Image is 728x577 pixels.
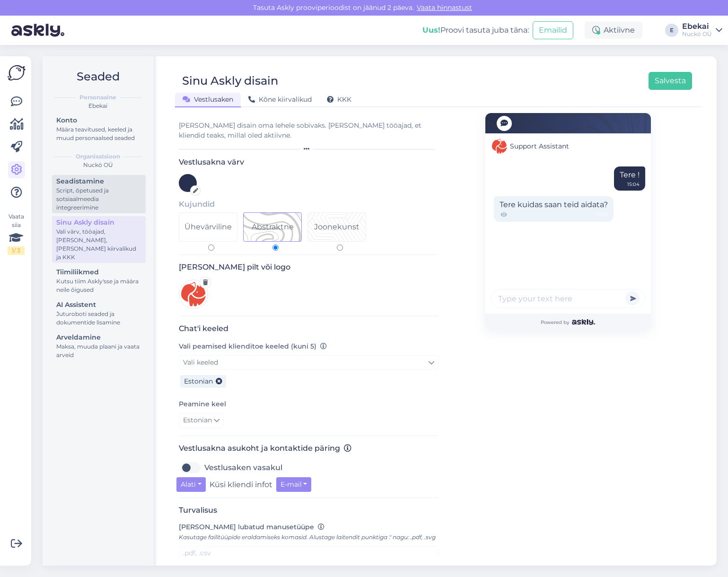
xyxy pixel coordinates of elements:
[56,342,141,359] div: Maksa, muuda plaani ja vaata arveid
[56,125,141,142] div: Määra teavitused, keeled ja muud personaalsed seaded
[184,377,213,385] span: Estonian
[56,300,141,310] div: AI Assistent
[596,210,608,219] span: 15:05
[50,68,146,86] h2: Seaded
[179,399,226,409] label: Peamine keel
[179,506,439,515] h3: Turvalisus
[252,221,294,233] div: Abstraktne
[52,114,146,144] a: KontoMäära teavitused, keeled ja muud personaalsed seaded
[665,24,678,37] div: E
[414,3,475,12] a: Vaata hinnastust
[56,332,141,342] div: Arveldamine
[56,115,141,125] div: Konto
[179,157,439,166] h3: Vestlusakna värv
[585,22,642,39] div: Aktiivne
[52,175,146,213] a: SeadistamineScript, õpetused ja sotsiaalmeedia integreerimine
[52,331,146,361] a: ArveldamineMaksa, muuda plaani ja vaata arveid
[179,523,314,531] span: [PERSON_NAME] lubatud manusetüüpe
[208,245,214,251] input: Ühevärviline
[494,196,614,222] div: Tere kuidas saan teid aidata?
[337,245,343,251] input: Pattern 2Joonekunst
[76,152,120,161] b: Organisatsioon
[492,139,507,154] img: Support
[56,186,141,212] div: Script, õpetused ja sotsiaalmeedia integreerimine
[56,277,141,294] div: Kutsu tiim Askly'sse ja määra neile õigused
[179,546,439,560] input: .pdf, .csv
[179,324,439,333] h3: Chat'i keeled
[614,166,645,191] div: Tere !
[510,141,569,151] span: Support Assistant
[52,266,146,296] a: TiimiliikmedKutsu tiim Askly'sse ja määra neile õigused
[184,221,232,233] div: Ühevärviline
[327,95,351,104] span: KKK
[52,216,146,263] a: Sinu Askly disainVali värv, tööajad, [PERSON_NAME], [PERSON_NAME] kiirvalikud ja KKK
[183,415,212,426] span: Estonian
[179,121,439,140] div: [PERSON_NAME] disain oma lehele sobivaks. [PERSON_NAME] tööajad, et kliendid teaks, millal oled a...
[210,477,272,492] label: Küsi kliendi infot
[183,358,218,367] span: Vali keeled
[56,176,141,186] div: Seadistamine
[50,102,146,110] div: Ebekai
[176,477,206,492] button: Alati
[8,64,26,82] img: Askly Logo
[276,477,312,492] button: E-mail
[682,23,712,30] div: Ebekai
[314,221,360,233] div: Joonekunst
[649,72,692,90] button: Salvesta
[56,218,141,227] div: Sinu Askly disain
[179,280,208,309] img: Logo preview
[179,262,439,271] h3: [PERSON_NAME] pilt või logo
[272,245,279,251] input: Pattern 1Abstraktne
[179,200,439,209] h5: Kujundid
[182,72,278,90] div: Sinu Askly disain
[179,533,436,541] span: Kasutage failitüüpide eraldamiseks komasid. Alustage laitendit punktiga '.' nagu: .pdf, .svg
[79,93,116,102] b: Personaalne
[50,161,146,169] div: Nuckö OÜ
[533,21,573,39] button: Emailid
[179,355,439,370] a: Vali keeled
[248,95,312,104] span: Kõne kiirvalikud
[179,413,224,428] a: Estonian
[179,341,327,351] label: Vali peamised klienditoe keeled (kuni 5)
[8,212,25,255] div: Vaata siia
[56,267,141,277] div: Tiimiliikmed
[422,25,529,36] div: Proovi tasuta juba täna:
[52,298,146,328] a: AI AssistentJuturoboti seaded ja dokumentide lisamine
[491,289,645,308] input: Type your text here
[56,227,141,262] div: Vali värv, tööajad, [PERSON_NAME], [PERSON_NAME] kiirvalikud ja KKK
[572,319,595,325] img: Askly
[179,444,439,453] h3: Vestlusakna asukoht ja kontaktide päring
[682,30,712,38] div: Nuckö OÜ
[627,181,640,188] div: 15:04
[56,310,141,327] div: Juturoboti seaded ja dokumentide lisamine
[204,460,282,475] label: Vestlusaken vasakul
[183,95,233,104] span: Vestlusaken
[8,246,25,255] div: 1 / 3
[422,26,440,35] b: Uus!
[682,23,722,38] a: EbekaiNuckö OÜ
[541,319,595,326] span: Powered by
